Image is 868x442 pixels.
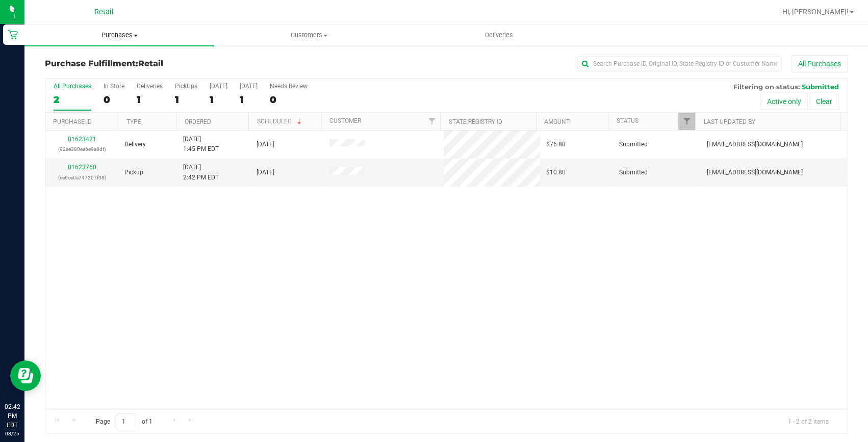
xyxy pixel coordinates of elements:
[5,430,20,437] p: 08/25
[707,168,803,177] span: [EMAIL_ADDRESS][DOMAIN_NAME]
[53,118,92,125] a: Purchase ID
[760,93,808,110] button: Active only
[619,168,648,177] span: Submitted
[175,83,197,90] div: PickUps
[792,55,848,72] button: All Purchases
[257,140,274,149] span: [DATE]
[126,118,141,125] a: Type
[124,140,146,149] span: Delivery
[175,94,197,106] div: 1
[257,118,303,125] a: Scheduled
[104,83,124,90] div: In Store
[270,83,308,90] div: Needs Review
[678,113,695,130] a: Filter
[240,83,258,90] div: [DATE]
[404,24,594,46] a: Deliveries
[8,30,18,40] inline-svg: Retail
[54,83,91,90] div: All Purchases
[733,83,800,91] span: Filtering on status:
[546,168,566,177] span: $10.80
[802,83,839,91] span: Submitted
[10,360,41,391] iframe: Resource center
[24,24,214,46] a: Purchases
[214,24,404,46] a: Customers
[183,163,219,182] span: [DATE] 2:42 PM EDT
[54,94,91,106] div: 2
[617,117,639,124] a: Status
[704,118,755,125] a: Last Updated By
[68,136,96,143] a: 01623421
[809,93,839,110] button: Clear
[780,413,837,429] span: 1 - 2 of 2 items
[124,168,143,177] span: Pickup
[449,118,502,125] a: State Registry ID
[257,168,274,177] span: [DATE]
[104,94,124,106] div: 0
[117,413,135,429] input: 1
[137,94,163,106] div: 1
[329,117,361,124] a: Customer
[184,118,211,125] a: Ordered
[183,135,219,154] span: [DATE] 1:45 PM EDT
[471,31,527,40] span: Deliveries
[210,83,227,90] div: [DATE]
[546,140,566,149] span: $76.80
[138,59,163,68] span: Retail
[619,140,648,149] span: Submitted
[45,59,313,68] h3: Purchase Fulfillment:
[577,56,781,71] input: Search Purchase ID, Original ID, State Registry ID or Customer Name...
[24,31,214,40] span: Purchases
[782,8,849,16] span: Hi, [PERSON_NAME]!
[544,118,570,125] a: Amount
[52,144,112,154] p: (92ae380ea6e9a0df)
[270,94,308,106] div: 0
[707,140,803,149] span: [EMAIL_ADDRESS][DOMAIN_NAME]
[94,8,114,16] span: Retail
[52,173,112,183] p: (ee6ce0a747307f08)
[423,113,440,130] a: Filter
[210,94,227,106] div: 1
[68,164,96,171] a: 01623760
[137,83,163,90] div: Deliveries
[240,94,258,106] div: 1
[5,402,20,430] p: 02:42 PM EDT
[215,31,403,40] span: Customers
[87,413,161,429] span: Page of 1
